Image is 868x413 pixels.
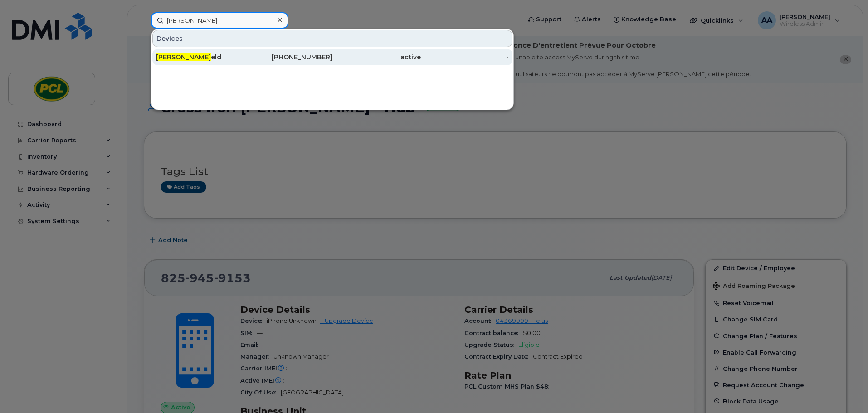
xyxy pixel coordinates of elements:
[244,53,333,62] div: [PHONE_NUMBER]
[156,53,211,61] span: [PERSON_NAME]
[332,53,421,62] div: active
[156,53,244,62] div: eld
[152,49,512,65] a: [PERSON_NAME]eld[PHONE_NUMBER]active-
[421,53,509,62] div: -
[152,30,512,47] div: Devices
